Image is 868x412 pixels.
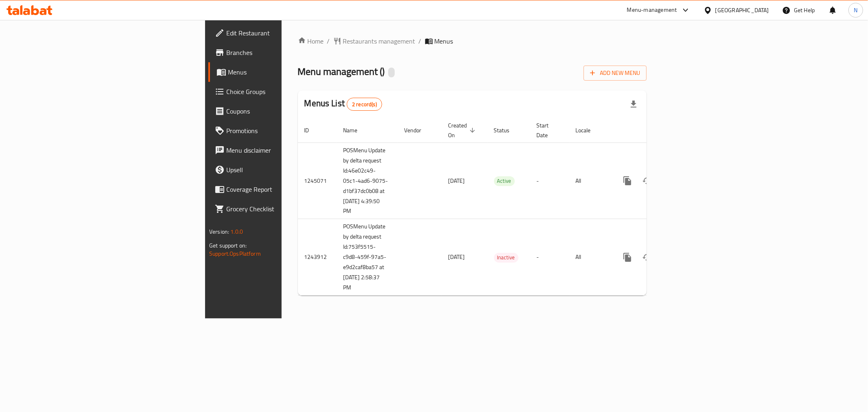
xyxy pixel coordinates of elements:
span: Edit Restaurant [226,28,343,38]
span: Vendor [404,125,432,135]
button: Add New Menu [584,66,647,81]
span: Choice Groups [226,87,343,96]
div: Menu-management [627,5,677,15]
span: Created On [448,121,478,140]
span: Start Date [537,121,560,140]
td: - [530,219,569,296]
a: Edit Restaurant [208,23,350,43]
span: Menu disclaimer [226,145,343,155]
li: / [419,36,422,46]
span: ID [304,125,320,135]
span: Version: [209,226,229,237]
a: Coverage Report [208,180,350,199]
div: Export file [624,94,643,114]
a: Choice Groups [208,82,350,101]
span: Restaurants management [343,36,415,46]
span: [DATE] [448,175,465,186]
span: Name [343,125,368,135]
a: Menus [208,62,350,82]
span: [DATE] [448,252,465,262]
span: Upsell [226,165,343,175]
table: enhanced table [298,118,702,296]
div: [GEOGRAPHIC_DATA] [715,6,769,15]
td: - [530,142,569,219]
th: Actions [611,118,702,143]
td: POSMenu Update by delta request Id:46e02c49-05c1-4ad6-9075-d1bf37dc0b08 at [DATE] 4:39:50 PM [337,142,398,219]
a: Menu disclaimer [208,140,350,160]
button: more [618,248,637,267]
a: Support.OpsPlatform [209,248,261,259]
span: Coverage Report [226,184,343,194]
span: Menu management ( ) [298,62,385,81]
span: 2 record(s) [347,101,382,108]
div: Total records count [347,98,382,111]
a: Restaurants management [333,36,415,46]
span: 1.0.0 [230,226,243,237]
span: Promotions [226,126,343,136]
span: Active [494,176,515,186]
button: Change Status [637,248,657,267]
a: Grocery Checklist [208,199,350,219]
span: Status [494,125,520,135]
span: Menus [435,36,453,46]
h2: Menus List [304,97,382,111]
span: Coupons [226,106,343,116]
span: Grocery Checklist [226,204,343,214]
span: Get support on: [209,240,247,251]
button: more [618,171,637,191]
td: All [569,142,611,219]
span: Inactive [494,253,518,262]
span: N [854,6,857,15]
button: Change Status [637,171,657,191]
a: Promotions [208,121,350,140]
span: Menus [228,67,343,77]
span: Locale [576,125,601,135]
nav: breadcrumb [298,36,647,46]
span: Branches [226,48,343,57]
td: All [569,219,611,296]
a: Upsell [208,160,350,180]
td: POSMenu Update by delta request Id:753f5515-c9d8-459f-97a5-e9d2caf8ba57 at [DATE] 2:58:37 PM [337,219,398,296]
a: Branches [208,43,350,62]
a: Coupons [208,101,350,121]
span: Add New Menu [590,68,640,78]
